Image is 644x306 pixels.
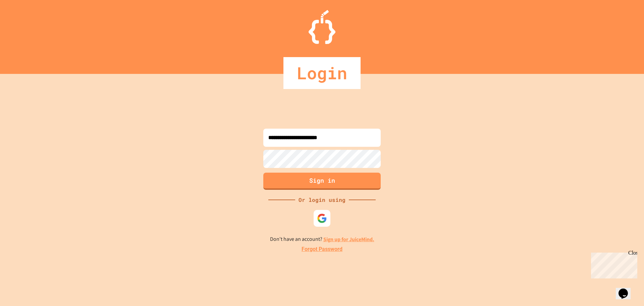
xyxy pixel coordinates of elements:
iframe: chat widget [616,279,637,299]
button: Sign in [263,173,381,190]
img: Logo.svg [309,10,335,44]
div: Or login using [295,196,349,204]
a: Sign up for JuiceMind. [323,236,374,243]
div: Chat with us now!Close [3,3,46,43]
iframe: chat widget [588,250,637,278]
p: Don't have an account? [270,235,374,244]
a: Forgot Password [302,245,342,253]
img: google-icon.svg [317,213,327,223]
div: Login [283,57,361,89]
